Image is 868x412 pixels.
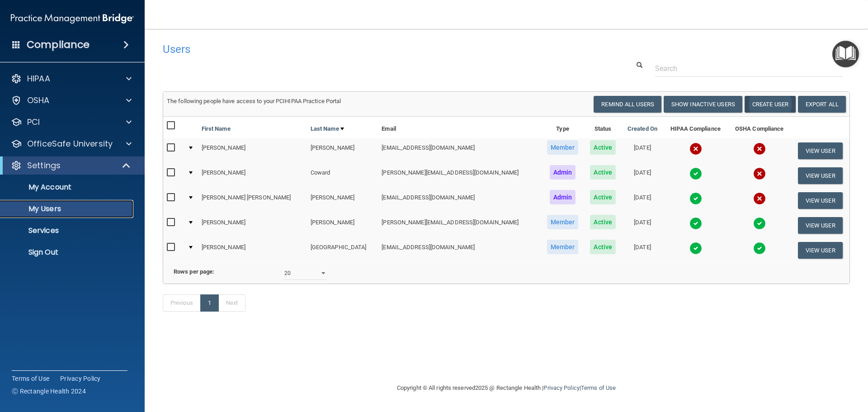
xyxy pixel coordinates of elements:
[200,294,219,312] a: 1
[798,217,843,234] button: View User
[689,217,702,230] img: tick.e7d51cea.svg
[6,226,129,235] p: Services
[6,183,129,192] p: My Account
[689,242,702,255] img: tick.e7d51cea.svg
[6,204,129,213] p: My Users
[307,138,378,163] td: [PERSON_NAME]
[11,73,132,84] a: HIPAA
[798,96,846,113] a: Export All
[378,213,541,238] td: [PERSON_NAME][EMAIL_ADDRESS][DOMAIN_NAME]
[753,217,766,230] img: tick.e7d51cea.svg
[27,138,113,149] p: OfficeSafe University
[6,248,129,257] p: Sign Out
[11,117,132,128] a: PCI
[550,190,576,204] span: Admin
[11,138,132,149] a: OfficeSafe University
[541,117,585,138] th: Type
[198,163,307,188] td: [PERSON_NAME]
[11,160,131,171] a: Settings
[27,73,50,84] p: HIPAA
[798,242,843,259] button: View User
[832,41,859,67] button: Open Resource Center
[590,215,616,229] span: Active
[378,188,541,213] td: [EMAIL_ADDRESS][DOMAIN_NAME]
[753,192,766,205] img: cross.ca9f0e7f.svg
[163,43,558,55] h4: Users
[753,142,766,155] img: cross.ca9f0e7f.svg
[798,142,843,159] button: View User
[341,374,671,403] div: Copyright © All rights reserved 2025 @ Rectangle Health | |
[590,240,616,254] span: Active
[198,138,307,163] td: [PERSON_NAME]
[689,167,702,180] img: tick.e7d51cea.svg
[627,123,657,134] a: Created On
[622,213,663,238] td: [DATE]
[27,160,61,171] p: Settings
[798,167,843,184] button: View User
[590,165,616,180] span: Active
[163,294,201,312] a: Previous
[378,163,541,188] td: [PERSON_NAME][EMAIL_ADDRESS][DOMAIN_NAME]
[689,142,702,155] img: cross.ca9f0e7f.svg
[198,188,307,213] td: [PERSON_NAME] [PERSON_NAME]
[378,138,541,163] td: [EMAIL_ADDRESS][DOMAIN_NAME]
[753,242,766,255] img: tick.e7d51cea.svg
[547,240,579,254] span: Member
[622,238,663,262] td: [DATE]
[622,188,663,213] td: [DATE]
[218,294,245,312] a: Next
[60,374,101,383] a: Privacy Policy
[622,163,663,188] td: [DATE]
[689,192,702,205] img: tick.e7d51cea.svg
[590,140,616,155] span: Active
[27,38,90,51] h4: Compliance
[594,96,661,113] button: Remind All Users
[581,384,616,391] a: Terms of Use
[378,117,541,138] th: Email
[585,117,622,138] th: Status
[622,138,663,163] td: [DATE]
[728,117,791,138] th: OSHA Compliance
[11,9,134,28] img: PMB logo
[745,96,796,113] button: Create User
[753,167,766,180] img: cross.ca9f0e7f.svg
[307,213,378,238] td: [PERSON_NAME]
[307,163,378,188] td: Coward
[27,95,50,106] p: OSHA
[664,96,742,113] button: Show Inactive Users
[590,190,616,204] span: Active
[27,117,40,128] p: PCI
[547,215,579,229] span: Member
[663,117,728,138] th: HIPAA Compliance
[12,387,86,396] span: Ⓒ Rectangle Health 2024
[12,374,49,383] a: Terms of Use
[547,140,579,155] span: Member
[798,192,843,209] button: View User
[307,188,378,213] td: [PERSON_NAME]
[198,238,307,262] td: [PERSON_NAME]
[655,60,843,77] input: Search
[311,123,344,134] a: Last Name
[174,268,214,275] b: Rows per page:
[198,213,307,238] td: [PERSON_NAME]
[543,384,579,391] a: Privacy Policy
[202,123,231,134] a: First Name
[307,238,378,262] td: [GEOGRAPHIC_DATA]
[550,165,576,180] span: Admin
[378,238,541,262] td: [EMAIL_ADDRESS][DOMAIN_NAME]
[167,98,341,104] span: The following people have access to your PCIHIPAA Practice Portal
[11,95,132,106] a: OSHA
